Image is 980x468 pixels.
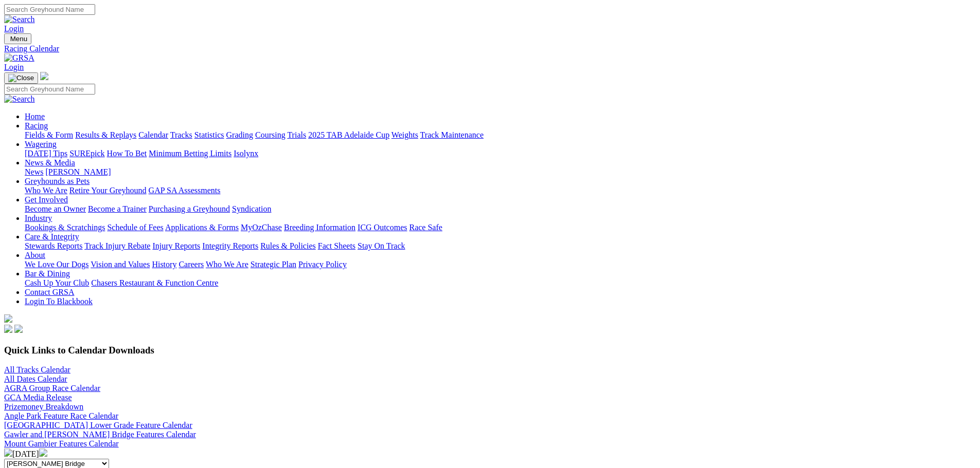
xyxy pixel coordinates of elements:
a: AGRA Group Race Calendar [4,384,100,392]
a: Industry [25,214,52,222]
div: Greyhounds as Pets [25,186,976,195]
a: All Dates Calendar [4,375,67,383]
img: Close [8,74,34,82]
h3: Quick Links to Calendar Downloads [4,345,976,356]
span: Menu [10,35,27,43]
div: About [25,260,976,269]
a: Grading [226,130,253,139]
a: Coursing [255,130,286,139]
a: Privacy Policy [298,260,347,269]
img: chevron-right-pager-white.svg [39,448,47,457]
a: Isolynx [234,149,258,158]
a: Login [4,63,24,71]
a: Become a Trainer [88,204,147,213]
a: Syndication [232,204,271,213]
a: Integrity Reports [202,241,258,250]
a: Retire Your Greyhound [69,186,147,195]
a: Rules & Policies [260,241,316,250]
a: MyOzChase [241,223,282,232]
a: Racing [25,121,48,130]
a: ICG Outcomes [358,223,407,232]
div: Racing [25,130,976,140]
a: Schedule of Fees [107,223,163,232]
a: Track Maintenance [420,130,484,139]
a: Wagering [25,140,57,148]
a: Tracks [170,130,192,139]
input: Search [4,4,95,15]
a: SUREpick [69,149,104,158]
a: Strategic Plan [251,260,296,269]
div: News & Media [25,167,976,177]
a: How To Bet [107,149,147,158]
a: History [152,260,176,269]
a: Minimum Betting Limits [149,149,231,158]
a: Applications & Forms [165,223,239,232]
a: All Tracks Calendar [4,365,70,374]
a: Who We Are [25,186,67,195]
div: Wagering [25,149,976,158]
a: Injury Reports [152,241,200,250]
div: [DATE] [4,448,976,459]
a: Care & Integrity [25,232,79,241]
a: Racing Calendar [4,44,976,53]
a: Stay On Track [358,241,405,250]
img: chevron-left-pager-white.svg [4,448,12,457]
img: logo-grsa-white.png [40,72,48,80]
a: Get Involved [25,195,68,204]
a: Prizemoney Breakdown [4,402,83,411]
a: Who We Are [206,260,248,269]
a: Purchasing a Greyhound [149,204,230,213]
img: facebook.svg [4,325,12,333]
a: Angle Park Feature Race Calendar [4,411,118,420]
a: Cash Up Your Club [25,278,89,287]
a: Greyhounds as Pets [25,177,90,185]
a: Careers [179,260,204,269]
img: Search [4,15,35,24]
a: [PERSON_NAME] [45,167,111,176]
a: News [25,167,43,176]
a: [DATE] Tips [25,149,67,158]
a: Trials [287,130,306,139]
a: Login To Blackbook [25,297,93,306]
a: News & Media [25,158,75,167]
a: Vision and Values [91,260,150,269]
a: Login [4,24,24,33]
a: Breeding Information [284,223,355,232]
img: GRSA [4,53,34,63]
div: Bar & Dining [25,278,976,288]
a: Bookings & Scratchings [25,223,105,232]
a: Statistics [194,130,224,139]
a: 2025 TAB Adelaide Cup [308,130,389,139]
a: Calendar [138,130,168,139]
div: Industry [25,223,976,232]
button: Toggle navigation [4,33,31,44]
a: Results & Replays [75,130,136,139]
a: Race Safe [409,223,442,232]
a: Gawler and [PERSON_NAME] Bridge Features Calendar [4,430,196,439]
a: About [25,251,45,259]
div: Get Involved [25,204,976,214]
a: Stewards Reports [25,241,82,250]
button: Toggle navigation [4,72,38,84]
a: GCA Media Release [4,393,72,402]
a: Chasers Restaurant & Function Centre [91,278,218,287]
a: Become an Owner [25,204,86,213]
img: twitter.svg [14,325,23,333]
a: Weights [391,130,418,139]
input: Search [4,84,95,95]
a: Fields & Form [25,130,73,139]
a: Mount Gambier Features Calendar [4,439,119,448]
a: Track Injury Rebate [84,241,150,250]
img: logo-grsa-white.png [4,314,12,323]
img: Search [4,95,35,104]
a: GAP SA Assessments [149,186,221,195]
a: Fact Sheets [318,241,355,250]
div: Care & Integrity [25,241,976,251]
a: Home [25,112,45,121]
a: Contact GRSA [25,288,74,296]
a: Bar & Dining [25,269,70,278]
a: [GEOGRAPHIC_DATA] Lower Grade Feature Calendar [4,421,192,429]
a: We Love Our Dogs [25,260,88,269]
